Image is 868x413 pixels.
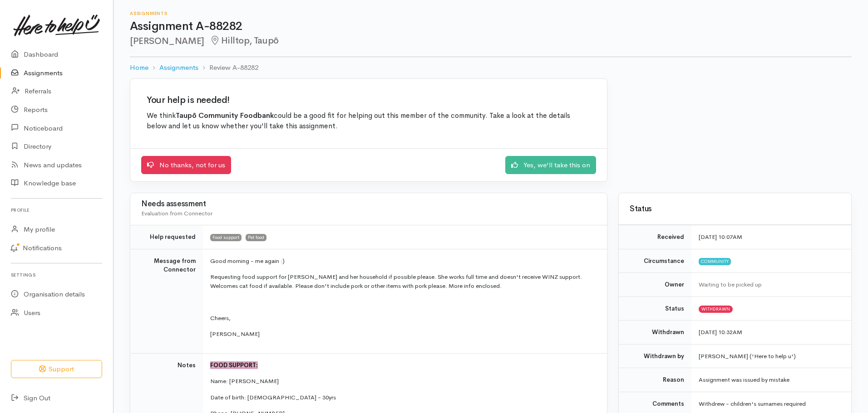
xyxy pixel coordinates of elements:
nav: breadcrumb [130,57,852,78]
p: We think could be a good fit for helping out this member of the community. Take a look at the det... [147,111,591,132]
font: FOOD SUPPORT: [210,361,258,369]
h2: [PERSON_NAME] [130,36,852,46]
p: [PERSON_NAME] [210,330,596,339]
a: Yes, we'll take this on [505,156,596,175]
span: Food support [210,234,242,241]
h6: Settings [11,269,102,281]
h6: Assignments [130,11,852,16]
a: No thanks, not for us [141,156,231,175]
p: Name: [PERSON_NAME] [210,377,596,386]
h3: Status [630,205,840,214]
td: Help requested [130,225,203,249]
td: Received [619,225,691,249]
p: Cheers, [210,314,596,323]
td: Reason [619,368,691,392]
a: Home [130,63,148,73]
h3: Needs assessment [141,200,596,209]
td: Owner [619,273,691,297]
time: [DATE] 10:07AM [699,233,742,241]
h1: Assignment A-88282 [130,20,852,33]
span: Pet food [246,234,266,241]
div: Waiting to be picked up [699,280,840,289]
td: [PERSON_NAME] ('Here to help u') [691,344,851,368]
span: Withdrawn [699,306,733,313]
time: [DATE] 10:32AM [699,328,742,336]
td: Status [619,296,691,321]
td: Withdrawn [619,321,691,345]
a: Assignments [159,63,198,73]
span: Community [699,258,731,265]
li: Review A-88282 [198,63,258,73]
button: Support [11,360,102,379]
h6: Profile [11,204,102,216]
b: Taupō Community Foodbank [176,111,274,120]
p: Good morning - me again :) [210,257,596,266]
span: Evaluation from Connector [141,209,212,217]
td: Circumstance [619,249,691,273]
td: Withdrawn by [619,344,691,368]
td: Assignment was issued by mistake [691,368,851,392]
td: Message from Connector [130,249,203,353]
h2: Your help is needed! [147,95,591,105]
p: Requesting food support for [PERSON_NAME] and her household if possible please. She works full ti... [210,272,596,290]
span: Hilltop, Taupō [210,35,279,46]
p: Date of birth: [DEMOGRAPHIC_DATA] - 30yrs [210,393,596,402]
